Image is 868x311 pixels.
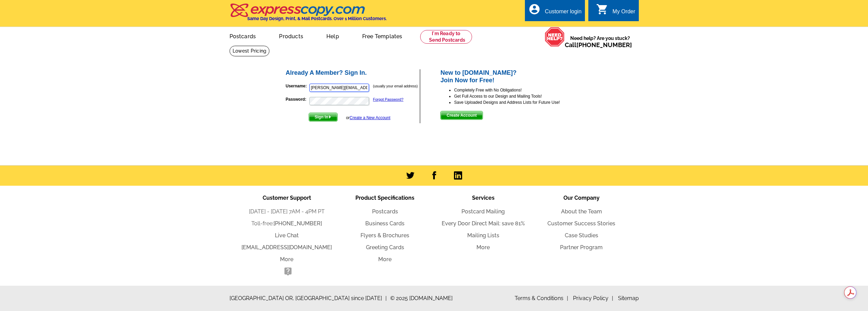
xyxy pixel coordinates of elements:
a: Free Templates [351,28,413,44]
div: or [346,115,390,121]
a: [PHONE_NUMBER] [274,220,322,227]
span: Our Company [563,195,600,201]
span: [GEOGRAPHIC_DATA] OR, [GEOGRAPHIC_DATA] since [DATE] [230,294,387,302]
a: Partner Program [560,244,603,251]
a: Create a New Account [350,115,390,120]
li: Completely Free with No Obligations! [454,87,583,93]
h2: New to [DOMAIN_NAME]? Join Now for Free! [440,69,583,84]
a: Greeting Cards [366,244,404,251]
span: Sign In [309,113,337,121]
span: Create Account [441,111,482,119]
li: [DATE] - [DATE] 7AM - 4PM PT [238,208,336,216]
span: Services [472,195,495,201]
a: Forgot Password? [373,97,403,101]
h2: Already A Member? Sign In. [286,69,420,77]
label: Username: [286,83,309,89]
a: Terms & Conditions [515,295,568,301]
a: Customer Success Stories [547,220,615,227]
li: Save Uploaded Designs and Address Lists for Future Use! [454,99,583,105]
a: Mailing Lists [467,232,499,239]
a: Postcards [219,28,267,44]
label: Password: [286,96,309,102]
small: (usually your email address) [373,84,418,88]
a: More [476,244,490,251]
span: Call [565,41,632,48]
a: Live Chat [275,232,299,239]
img: button-next-arrow-white.png [328,115,332,118]
a: More [280,256,293,263]
a: account_circle Customer login [528,8,582,16]
span: Need help? Are you stuck? [565,35,635,48]
i: account_circle [528,3,541,15]
div: My Order [613,9,635,18]
li: Toll-free: [238,220,336,228]
a: Flyers & Brochures [361,232,409,239]
a: Case Studies [565,232,598,239]
span: Product Specifications [355,195,414,201]
a: More [378,256,392,263]
button: Sign In [309,113,338,122]
a: Postcard Mailing [461,208,505,215]
a: Every Door Direct Mail: save 81% [442,220,525,227]
img: help [545,27,565,47]
span: Customer Support [263,195,311,201]
a: About the Team [561,208,602,215]
a: Help [315,28,350,44]
li: Get Full Access to our Design and Mailing Tools! [454,93,583,99]
button: Create Account [440,111,483,120]
a: shopping_cart My Order [596,8,635,16]
span: © 2025 [DOMAIN_NAME] [390,294,453,302]
a: Privacy Policy [573,295,613,301]
h4: Same Day Design, Print, & Mail Postcards. Over 1 Million Customers. [247,16,387,21]
a: Products [268,28,314,44]
i: shopping_cart [596,3,608,15]
a: Same Day Design, Print, & Mail Postcards. Over 1 Million Customers. [230,8,387,21]
div: Customer login [545,9,582,18]
a: [PHONE_NUMBER] [576,41,632,48]
a: Business Cards [365,220,404,227]
a: [EMAIL_ADDRESS][DOMAIN_NAME] [241,244,332,251]
a: Sitemap [618,295,639,301]
a: Postcards [372,208,398,215]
